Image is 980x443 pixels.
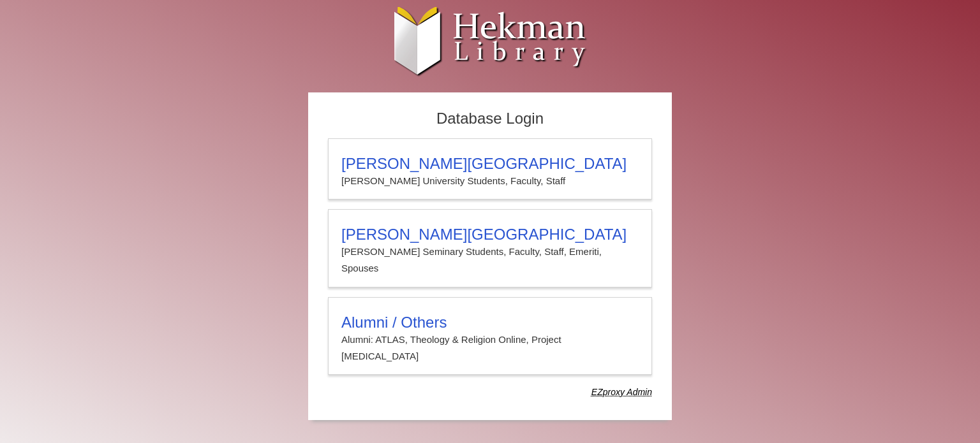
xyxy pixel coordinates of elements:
dfn: Use Alumni login [591,387,652,397]
h3: [PERSON_NAME][GEOGRAPHIC_DATA] [341,155,639,173]
summary: Alumni / OthersAlumni: ATLAS, Theology & Religion Online, Project [MEDICAL_DATA] [341,314,639,365]
p: [PERSON_NAME] University Students, Faculty, Staff [341,173,639,189]
p: [PERSON_NAME] Seminary Students, Faculty, Staff, Emeriti, Spouses [341,243,639,277]
h3: Alumni / Others [341,314,639,331]
h2: Database Login [322,106,658,132]
p: Alumni: ATLAS, Theology & Religion Online, Project [MEDICAL_DATA] [341,331,639,365]
a: [PERSON_NAME][GEOGRAPHIC_DATA][PERSON_NAME] Seminary Students, Faculty, Staff, Emeriti, Spouses [328,209,652,287]
h3: [PERSON_NAME][GEOGRAPHIC_DATA] [341,226,639,243]
a: [PERSON_NAME][GEOGRAPHIC_DATA][PERSON_NAME] University Students, Faculty, Staff [328,138,652,200]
